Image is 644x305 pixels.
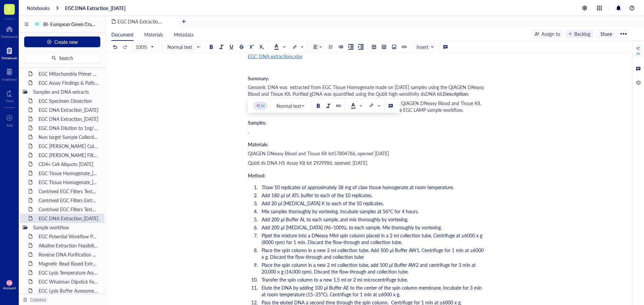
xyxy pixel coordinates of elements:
div: AI [261,103,265,108]
div: EGC DNA Extraction_[DATE] [36,214,102,223]
span: 100% [136,44,153,50]
div: Samples and DNA extracts [30,87,102,96]
span: Samples: [248,119,266,126]
div: EGC Lysis Temperature Assessment [DATE] [36,268,102,277]
span: Insert [417,44,434,50]
div: BI [35,22,39,26]
span: Genomic DNA was extracted from EGC Tissue Homogenate made on [DATE] samples using the QIAGEN DNea... [248,84,485,97]
div: EGC DNA Extraction_[DATE] [36,114,102,124]
span: Place the spin column in a new 2 ml collection tube. Add 500 μl Buffer AW1. Centrifuge for 1 min ... [262,247,485,260]
span: Elute the DNA by adding 100 μl Buffer AE to the center of the spin column membrane. Incubate for ... [262,284,483,298]
div: EGC Lysis Buffer Assessment [DATE] [36,286,102,295]
span: Metadata [174,31,194,38]
div: Backlog [574,30,590,37]
div: Contrived EGC Filters Test1_31JUL25 [36,186,102,196]
div: Add [6,123,13,127]
div: Notebook [2,56,17,60]
span: Transfer the spin column to a new 1.5 ml or 2 ml microcentrifuge tube. [262,276,408,283]
div: EGC Assay Findings & Pathways_[DATE] [36,78,102,87]
span: Add 200 μl [MEDICAL_DATA] (96–100%), to each sample. Mix thoroughly by vortexing. [262,224,442,231]
span: MB [7,281,12,285]
span: Materials: [248,141,268,148]
div: EGC Mitochondria Primer Design_[DATE] [36,69,102,78]
div: Inventory [2,77,17,81]
span: Search [59,55,73,61]
div: Core [6,99,13,103]
a: Core [6,88,13,103]
div: EGC Potential Workflow Pathways [36,232,102,241]
div: Assign to [541,30,560,37]
div: EGC [PERSON_NAME] Filter Extraction [PERSON_NAME] Bay [DATE] [36,150,102,160]
span: EGC_DNA extractions.xlsx [248,53,302,60]
span: Add 20 µl [MEDICAL_DATA] K to each of the 10 replicates. [262,200,384,207]
div: Account [3,286,16,290]
span: Qubit ds DNA HS Assay Kit lot 2929986, opened: [DATE] [248,159,367,166]
div: EGC Tissue Homogenate_[DATE] [36,177,102,187]
a: EGC DNA Extraction_[DATE] [65,5,125,11]
a: Inventory [2,67,17,81]
span: Add 200 μl Buffer AL to each sample, and mix thoroughly by vortexing. [262,216,408,223]
div: Non target Sample Collection, Dissection & DNA extraction [36,132,102,142]
span: Normal text [276,103,307,109]
span: Summary: [248,75,269,82]
div: EGC Tissue Homogenate_[DATE] [36,168,102,178]
span: BI- European Green Crab [PERSON_NAME] [43,21,133,27]
div: EGC Specimen Dissection [36,96,102,105]
span: QIAGEN DNeasy Blood and Tissue Kit lot57804766, opened [DATE] [248,150,389,157]
a: Notebook [2,45,17,60]
span: Materials [144,31,163,38]
span: . [248,128,249,135]
span: Share [600,31,612,37]
div: CD4+ Cell Aliquots [DATE] [36,159,102,169]
div: EGC [PERSON_NAME] Collection [36,141,102,151]
span: Create new [54,39,78,45]
span: Document [111,31,133,38]
div: Dashboard [1,34,18,39]
div: Reverse DNA Purification Feasibility Research [36,250,102,259]
span: Thaw 10 replicates of approximately 38 mg of claw tissue homogenate at room temperature. [262,184,454,190]
div: Contrived EGC Filters Test3_13AUG25 [36,205,102,214]
div: EGC DNA Extraction_[DATE] [36,105,102,115]
span: Pipet the mixture into a DNeasy Mini spin column placed in a 2 ml collection tube. Centrifuge at ... [262,232,484,245]
div: EGC DNA Dilution to 1ng/ul_[DATE] [36,123,102,133]
span: Normal text [167,44,200,50]
button: Search [24,53,100,63]
div: AI [636,51,640,56]
span: Place the spin column in a new 2 ml collection tube, add 500 μl Buffer AW2 and centrifuge for 3 m... [262,261,477,275]
div: Magnetic Bead Based Extraction Feasibility Research [36,259,102,268]
div: Contrived EGC Filters Extraction_[DATE] [36,196,102,205]
div: Sample workflow [30,223,102,232]
span: Description: [443,90,469,97]
div: Alkaline Extraction Feasibility Research [36,241,102,250]
span: Mix samples thoroughly by vortexing. Incubate samples at 56°C for 4 hours. [262,208,419,215]
a: Notebooks [27,5,50,11]
a: Dashboard [1,24,18,39]
div: Deleted [30,296,46,303]
button: Create new [24,36,100,47]
span: Add 180 µl of ATL buffer to each of the 10 replicates. [262,192,372,199]
span: T [8,4,11,13]
span: Method: [248,172,266,179]
button: Share [596,30,616,38]
div: EGC Whatman Dipstick Feasibility [DATE] [36,277,102,286]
